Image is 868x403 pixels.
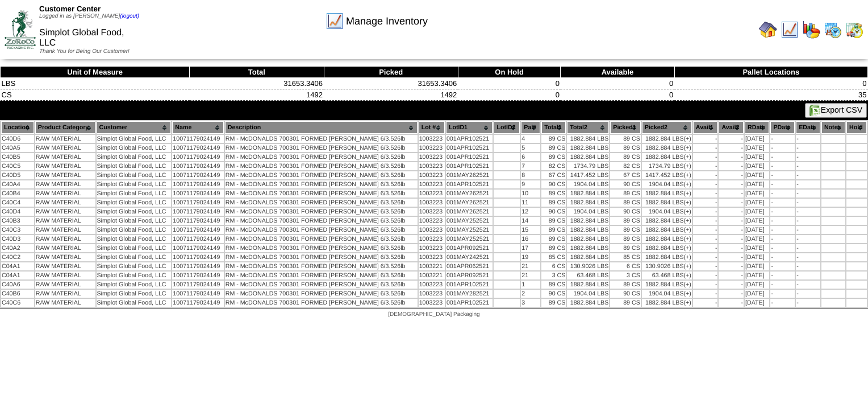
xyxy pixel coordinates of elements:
th: Avail2 [719,121,744,134]
td: 1003223 [419,180,445,188]
td: 1492 [324,89,458,101]
img: line_graph.gif [325,12,344,30]
td: - [796,244,820,252]
td: RAW MATERIAL [35,135,95,143]
td: - [770,244,795,252]
th: Picked2 [642,121,692,134]
td: 15 [521,226,540,234]
td: C40C2 [1,253,34,261]
td: - [770,235,795,243]
td: C40A2 [1,244,34,252]
td: 89 CS [610,190,640,198]
th: EDate [796,121,820,134]
td: Simplot Global Food, LLC [97,190,172,198]
th: Total1 [541,121,566,134]
div: (+) [684,154,691,161]
td: RAW MATERIAL [35,162,95,170]
td: 67 CS [610,171,640,179]
div: (+) [684,163,691,170]
td: 10071179024149 [172,162,223,170]
td: C40C5 [1,162,34,170]
td: 1882.884 LBS [642,244,692,252]
td: RAW MATERIAL [35,180,95,188]
td: 5 [521,144,540,152]
td: [DATE] [745,208,769,216]
span: Customer Center [39,5,101,13]
th: Product Category [35,121,95,134]
td: - [770,208,795,216]
td: 1003223 [419,199,445,207]
td: [DATE] [745,180,769,188]
img: calendarprod.gif [824,20,842,39]
td: 1882.884 LBS [642,235,692,243]
td: RM - McDONALDS 700301 FORMED [PERSON_NAME] 6/3.526lb [225,244,418,252]
td: - [770,226,795,234]
th: RDate [745,121,769,134]
td: 6 [521,153,540,161]
th: Description [225,121,418,134]
th: Picked [324,67,458,78]
td: 89 CS [541,217,566,225]
td: 10071179024149 [172,208,223,216]
td: 001APR102521 [446,162,493,170]
td: 89 CS [541,135,566,143]
td: - [693,244,718,252]
td: 1882.884 LBS [567,199,609,207]
td: C40A5 [1,144,34,152]
td: - [693,144,718,152]
td: 90 CS [610,208,640,216]
td: - [796,235,820,243]
th: LotID1 [446,121,493,134]
td: 1882.884 LBS [642,226,692,234]
span: Logged in as [PERSON_NAME] [39,13,139,19]
td: - [719,153,744,161]
td: Simplot Global Food, LLC [97,235,172,243]
td: 1882.884 LBS [567,190,609,198]
td: Simplot Global Food, LLC [97,217,172,225]
button: Export CSV [805,103,867,118]
td: 1003223 [419,135,445,143]
div: (+) [684,217,691,224]
td: 0 [458,89,561,101]
td: CS [1,89,190,101]
td: 10071179024149 [172,171,223,179]
td: Simplot Global Food, LLC [97,180,172,188]
td: RAW MATERIAL [35,208,95,216]
td: 001APR102521 [446,180,493,188]
td: - [719,144,744,152]
td: 10071179024149 [172,199,223,207]
td: RAW MATERIAL [35,171,95,179]
th: PDate [770,121,795,134]
td: - [719,217,744,225]
div: (+) [684,245,691,252]
td: - [796,226,820,234]
td: 90 CS [541,180,566,188]
td: 1882.884 LBS [642,153,692,161]
td: RAW MATERIAL [35,153,95,161]
td: 10071179024149 [172,244,223,252]
td: - [719,180,744,188]
td: 1003223 [419,235,445,243]
th: Available [561,67,674,78]
img: line_graph.gif [781,20,799,39]
td: RAW MATERIAL [35,217,95,225]
td: - [693,253,718,261]
td: - [770,153,795,161]
td: 8 [521,171,540,179]
td: 001APR092521 [446,244,493,252]
td: 1417.452 LBS [567,171,609,179]
td: Simplot Global Food, LLC [97,171,172,179]
td: C40B4 [1,190,34,198]
td: - [719,208,744,216]
td: [DATE] [745,235,769,243]
td: - [693,235,718,243]
td: RM - McDONALDS 700301 FORMED [PERSON_NAME] 6/3.526lb [225,235,418,243]
td: 0 [561,78,674,89]
td: 31653.3406 [324,78,458,89]
td: C40A4 [1,180,34,188]
td: - [796,217,820,225]
td: Simplot Global Food, LLC [97,162,172,170]
td: - [693,208,718,216]
td: Simplot Global Food, LLC [97,144,172,152]
td: - [796,180,820,188]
